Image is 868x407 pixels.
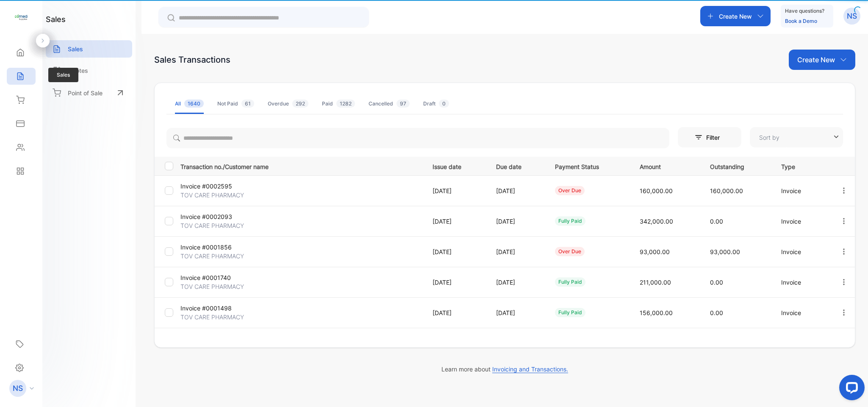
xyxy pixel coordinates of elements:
button: Sort by [750,127,843,147]
p: NS [847,11,857,22]
p: [DATE] [433,186,479,195]
p: Invoice [781,247,822,256]
p: TOV CARE PHARMACY [180,252,261,260]
span: 292 [292,100,308,108]
p: Invoice [781,186,822,195]
p: NS [13,383,23,394]
p: Outstanding [710,161,764,171]
p: Invoice #0001856 [180,243,261,252]
span: 160,000.00 [640,187,673,194]
p: Type [781,161,822,171]
span: 0.00 [710,279,723,286]
p: Amount [640,161,693,171]
button: Create New [700,6,771,26]
div: fully paid [555,277,585,287]
div: All [175,100,204,108]
p: Transaction no./Customer name [180,161,422,171]
p: Point of Sale [68,89,103,97]
div: Not Paid [217,100,254,108]
p: Invoice [781,278,822,287]
span: 342,000.00 [640,218,673,225]
p: Create New [719,12,752,21]
span: 0.00 [710,218,723,225]
span: 211,000.00 [640,279,671,286]
img: logo [15,11,28,24]
span: 0.00 [710,309,723,316]
p: [DATE] [433,278,479,287]
span: 93,000.00 [640,248,670,255]
div: Draft [423,100,449,108]
span: 97 [397,100,410,108]
div: Sales Transactions [154,53,230,66]
span: 61 [241,100,254,108]
div: Cancelled [369,100,410,108]
button: NS [843,6,860,26]
p: [DATE] [433,217,479,226]
p: Invoice [781,308,822,317]
p: Invoice #0001498 [180,304,261,313]
span: Invoicing and Transactions. [492,365,568,373]
a: Book a Demo [785,18,817,24]
p: [DATE] [433,308,479,317]
p: Create New [797,55,835,65]
span: 0 [439,100,449,108]
p: Invoice #0001740 [180,273,261,282]
div: fully paid [555,216,585,226]
div: Paid [322,100,355,108]
p: Invoice #0002595 [180,182,261,191]
p: Quotes [68,66,88,75]
span: 1282 [336,100,355,108]
p: TOV CARE PHARMACY [180,191,261,199]
p: Invoice [781,217,822,226]
p: Learn more about [154,365,855,374]
span: Sales [48,68,78,82]
div: over due [555,247,585,256]
a: Quotes [46,62,132,79]
h1: sales [46,14,66,25]
span: 160,000.00 [710,187,743,194]
p: Have questions? [785,7,824,15]
p: [DATE] [496,247,538,256]
p: Issue date [433,161,479,171]
span: 93,000.00 [710,248,740,255]
span: 1640 [184,100,204,108]
div: fully paid [555,308,585,317]
p: Due date [496,161,538,171]
button: Create New [789,50,855,70]
p: Payment Status [555,161,622,171]
p: Sort by [759,133,779,142]
a: Point of Sale [46,83,132,102]
a: Sales [46,40,132,58]
p: Sales [68,44,83,53]
p: [DATE] [496,186,538,195]
p: [DATE] [496,217,538,226]
p: TOV CARE PHARMACY [180,221,261,230]
iframe: LiveChat chat widget [832,371,868,407]
p: [DATE] [496,308,538,317]
p: Invoice #0002093 [180,212,261,221]
div: Overdue [268,100,308,108]
p: TOV CARE PHARMACY [180,282,261,291]
div: over due [555,186,585,195]
span: 156,000.00 [640,309,673,316]
p: [DATE] [496,278,538,287]
p: [DATE] [433,247,479,256]
p: TOV CARE PHARMACY [180,313,261,321]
